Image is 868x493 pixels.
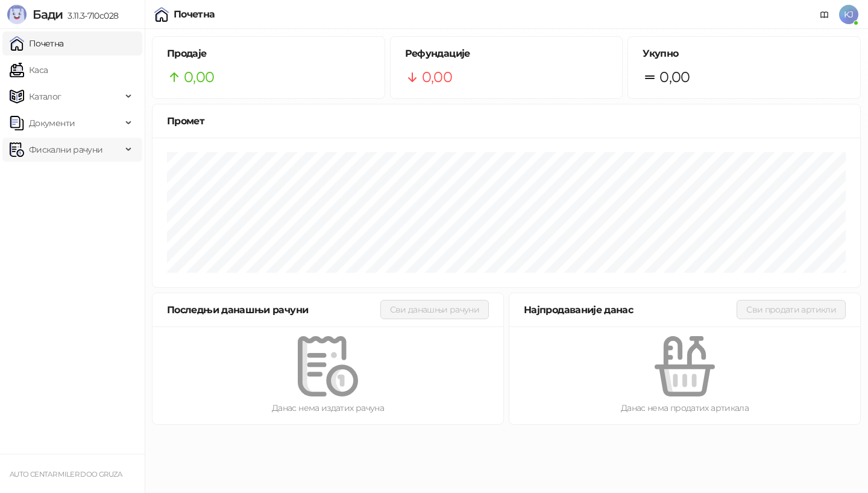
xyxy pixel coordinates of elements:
[815,5,834,24] a: Документација
[380,300,489,319] button: Сви данашњи рачуни
[167,302,380,317] div: Последњи данашњи рачуни
[839,5,858,24] span: KJ
[172,401,484,415] div: Данас нема издатих рачуна
[524,302,737,317] div: Најпродаваније данас
[10,470,122,479] small: AUTO CENTAR MILER DOO GRUZA
[29,111,75,135] span: Документи
[422,66,452,89] span: 0,00
[10,31,64,56] a: Почетна
[63,10,118,21] span: 3.11.3-710c028
[29,84,61,109] span: Каталог
[184,66,214,89] span: 0,00
[174,10,215,19] div: Почетна
[529,401,841,415] div: Данас нема продатих артикала
[167,46,370,61] h5: Продаје
[405,46,608,61] h5: Рефундације
[29,138,102,162] span: Фискални рачуни
[167,113,846,129] div: Промет
[659,66,690,89] span: 0,00
[10,58,48,82] a: Каса
[7,5,27,24] img: Logo
[33,7,63,22] span: Бади
[643,46,846,61] h5: Укупно
[737,300,846,319] button: Сви продати артикли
